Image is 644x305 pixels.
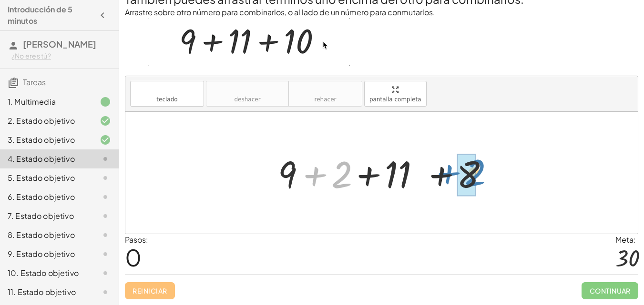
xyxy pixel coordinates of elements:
[100,267,111,279] i: Task not started.
[100,210,111,222] i: Task not started.
[148,18,350,66] img: d4040ace563e843529c1dd7191ea986ae863ca6420d979d6dcd6ba4686acad9b.gif
[615,235,636,245] font: Meta:
[8,230,75,240] font: 8. Estado objetivo
[288,81,362,107] button: rehacerrehacer
[315,96,337,103] font: rehacer
[125,235,148,245] font: Pasos:
[206,81,289,107] button: deshacerdeshacer
[369,96,421,103] font: pantalla completa
[156,96,177,103] font: teclado
[100,229,111,241] i: Task not started.
[100,115,111,127] i: Task finished and correct.
[8,249,75,259] font: 9. Estado objetivo
[125,7,435,17] font: Arrastre sobre otro número para combinarlos, o al lado de un número para conmutarlos.
[364,81,427,107] button: pantalla completa
[100,96,111,108] i: Task finished.
[8,211,74,221] font: 7. Estado objetivo
[294,85,357,94] font: rehacer
[100,248,111,260] i: Task not started.
[8,97,56,107] font: 1. Multimedia
[8,192,75,202] font: 6. Estado objetivo
[23,77,46,87] font: Tareas
[100,286,111,298] i: Task not started.
[211,85,284,94] font: deshacer
[8,116,75,126] font: 2. Estado objetivo
[125,243,142,272] font: 0
[100,134,111,146] i: Task finished and correct.
[100,153,111,165] i: Task not started.
[8,173,75,183] font: 5. Estado objetivo
[23,39,96,49] font: [PERSON_NAME]
[8,154,75,164] font: 4. Estado objetivo
[8,287,76,297] font: 11. Estado objetivo
[100,172,111,184] i: Task not started.
[234,96,260,103] font: deshacer
[130,81,204,107] button: tecladoteclado
[100,191,111,203] i: Task not started.
[8,268,79,278] font: 10. Estado objetivo
[8,135,75,145] font: 3. Estado objetivo
[135,85,199,94] font: teclado
[8,4,72,26] font: Introducción de 5 minutos
[11,51,51,60] font: ¿No eres tú?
